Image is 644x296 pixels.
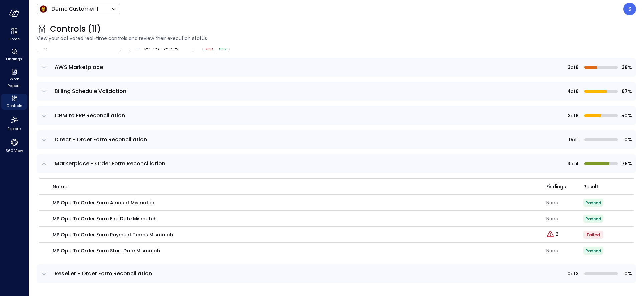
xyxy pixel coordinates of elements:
p: MP Opp To Order Form Start Date Mismatch [53,247,160,254]
span: 4 [567,88,571,95]
span: 3 [568,112,571,119]
span: 1 [577,136,579,143]
button: expand row [41,88,47,95]
span: 8 [576,64,579,71]
span: View your activated real-time controls and review their execution status [37,34,636,42]
div: Explore [1,114,27,133]
span: of [571,270,576,277]
div: Steve Sovik [623,3,636,15]
span: of [572,136,577,143]
span: 6 [576,112,579,119]
span: of [571,64,576,71]
span: Passed [585,200,601,206]
span: Work Papers [4,76,24,89]
span: 360 View [6,147,23,154]
div: None [546,200,583,205]
span: Findings [546,183,566,190]
span: Reseller - Order Form Reconciliation [55,270,152,277]
span: Failed [587,232,600,238]
span: of [571,88,576,95]
span: 50% [620,112,632,119]
span: Direct - Order Form Reconciliation [55,136,147,143]
span: Controls [6,102,22,109]
span: Billing Schedule Validation [55,87,126,95]
p: MP Opp To Order Form Payment Terms Mismatch [53,231,173,238]
span: 75% [620,160,632,167]
span: 0% [620,270,632,277]
span: of [570,160,575,167]
div: Failed [206,44,213,50]
div: Controls [1,94,27,110]
span: Marketplace - Order Form Reconciliation [55,160,165,167]
button: expand row [41,64,47,71]
span: Controls (11) [50,24,101,34]
span: 0 [569,136,572,143]
span: 3 [576,270,579,277]
span: 3 [568,64,571,71]
p: S [628,5,631,13]
span: Explore [8,125,21,132]
span: 67% [620,88,632,95]
span: Home [9,35,20,42]
span: 38% [620,64,632,71]
a: Explore findings [546,233,558,240]
button: expand row [41,113,47,119]
span: Findings [6,56,22,62]
div: Findings [1,47,27,63]
div: 360 View [1,137,27,155]
div: Home [1,27,27,43]
button: expand row [41,137,47,143]
div: None [546,248,583,253]
span: Passed [585,248,601,254]
span: 6 [576,88,579,95]
button: expand row [41,271,47,277]
span: Passed [585,216,601,222]
span: Result [583,183,598,190]
div: Passed [219,44,226,50]
button: expand row [41,161,47,167]
p: MP Opp To Order Form Amount Mismatch [53,199,154,206]
span: of [571,112,576,119]
div: None [546,216,583,221]
p: MP Opp To Order Form End Date Mismatch [53,215,157,222]
span: 0 [567,270,571,277]
span: name [53,183,67,190]
p: Demo Customer 1 [51,5,98,13]
span: 3 [567,160,570,167]
span: 4 [575,160,579,167]
p: 2 [556,231,558,238]
span: 0% [620,136,632,143]
div: Work Papers [1,67,27,90]
span: AWS Marketplace [55,63,103,71]
img: Icon [39,5,47,13]
span: CRM to ERP Reconciliation [55,112,125,119]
